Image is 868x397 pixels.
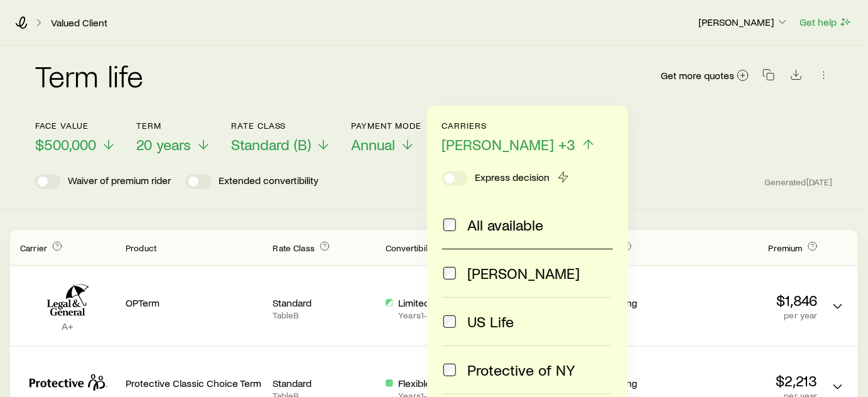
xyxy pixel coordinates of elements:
[126,242,156,253] span: Product
[351,136,395,153] span: Annual
[386,242,437,253] span: Convertibility
[351,121,422,131] p: Payment Mode
[680,291,818,309] p: $1,846
[136,121,211,154] button: Term20 years
[800,15,853,30] button: Get help
[680,310,818,320] p: per year
[231,121,331,154] button: Rate ClassStandard (B)
[698,16,789,28] p: [PERSON_NAME]
[136,121,211,131] p: Term
[680,372,818,389] p: $2,213
[273,242,315,253] span: Rate Class
[398,296,437,309] p: Limited
[126,296,263,309] p: OPTerm
[769,242,803,253] span: Premium
[442,121,596,131] p: Carriers
[136,136,191,153] span: 20 years
[35,121,116,154] button: Face value$500,000
[231,136,311,153] span: Standard (B)
[698,15,789,30] button: [PERSON_NAME]
[50,17,108,29] a: Valued Client
[231,121,331,131] p: Rate Class
[442,121,596,154] button: Carriers[PERSON_NAME] +3
[398,310,437,320] p: Years 1 - 20
[126,377,263,389] p: Protective Classic Choice Term
[273,296,376,309] p: Standard
[273,310,376,320] p: Table B
[398,377,432,389] p: Flexible
[765,177,833,188] span: Generated
[273,377,376,389] p: Standard
[219,174,318,189] p: Extended convertibility
[68,174,171,189] p: Waiver of premium rider
[661,70,734,80] span: Get more quotes
[35,136,96,153] span: $500,000
[35,121,116,131] p: Face value
[788,71,805,83] a: Download CSV
[351,121,422,154] button: Payment ModeAnnual
[806,177,833,188] span: [DATE]
[20,242,47,253] span: Carrier
[442,136,576,153] span: [PERSON_NAME] +3
[660,68,750,83] a: Get more quotes
[35,60,143,90] h2: Term life
[20,320,116,332] p: A+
